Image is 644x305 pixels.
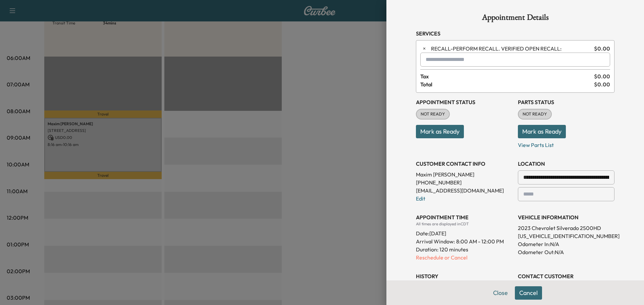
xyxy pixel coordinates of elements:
h3: History [416,272,513,280]
p: Arrival Window: [416,237,513,245]
h3: CONTACT CUSTOMER [518,272,614,280]
p: Odometer In: N/A [518,240,614,248]
button: Close [489,286,512,300]
span: $ 0.00 [594,80,610,88]
h3: VEHICLE INFORMATION [518,213,614,221]
span: PERFORM RECALL. VERIFIED OPEN RECALL: [431,45,591,53]
p: Maxim [PERSON_NAME] [416,170,513,178]
h3: CUSTOMER CONTACT INFO [416,160,513,168]
span: $ 0.00 [594,45,610,53]
p: [US_VEHICLE_IDENTIFICATION_NUMBER] [518,232,614,240]
h3: APPOINTMENT TIME [416,213,513,221]
span: Tax [420,72,594,80]
p: Duration: 120 minutes [416,245,513,253]
h3: LOCATION [518,160,614,168]
div: Date: [DATE] [416,227,513,237]
p: [PHONE_NUMBER] [416,178,513,186]
span: $ 0.00 [594,72,610,80]
p: View Parts List [518,138,614,149]
span: NOT READY [519,111,551,118]
p: Reschedule or Cancel [416,253,513,261]
button: Cancel [515,286,542,300]
h3: Parts Status [518,98,614,106]
span: 8:00 AM - 12:00 PM [456,237,504,245]
p: 2023 Chevrolet Silverado 2500HD [518,224,614,232]
a: Edit [416,195,425,202]
span: Total [420,80,594,88]
h3: Appointment Status [416,98,513,106]
span: NOT READY [417,111,449,118]
h3: Services [416,29,614,37]
p: [EMAIL_ADDRESS][DOMAIN_NAME] [416,186,513,195]
p: Odometer Out: N/A [518,248,614,256]
h1: Appointment Details [416,13,614,24]
button: Mark as Ready [518,125,566,138]
div: All times are displayed in CDT [416,221,513,227]
button: Mark as Ready [416,125,464,138]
